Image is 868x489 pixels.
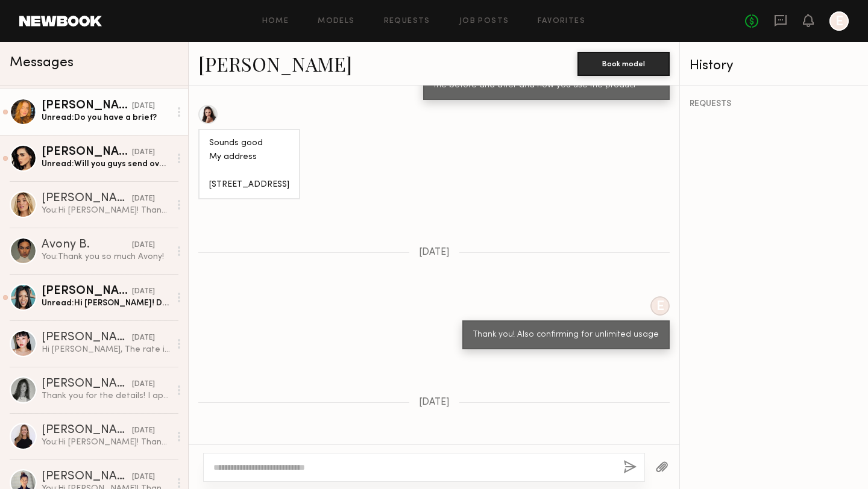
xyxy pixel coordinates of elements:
[318,17,354,25] a: Models
[577,58,670,68] a: Book model
[42,193,132,205] div: [PERSON_NAME]
[132,101,155,112] div: [DATE]
[42,205,170,216] div: You: Hi [PERSON_NAME]! Thanks for getting back to me! Would you be open to any flexibility for 1 ...
[538,17,585,25] a: Favorites
[132,379,155,390] div: [DATE]
[42,239,132,251] div: Avony B.
[42,297,170,309] div: Unread: Hi [PERSON_NAME]! Do you have a brief available to share so I can check out the scope of ...
[10,56,74,70] span: Messages
[132,193,155,205] div: [DATE]
[419,397,450,408] span: [DATE]
[42,390,170,402] div: Thank you for the details! I appreciate your offer of $150, however I can’t agree to this rate wi...
[132,286,155,297] div: [DATE]
[42,332,132,344] div: [PERSON_NAME]
[829,11,849,31] a: E
[42,112,170,123] div: Unread: Do you have a brief?
[690,100,858,108] div: REQUESTS
[132,425,155,437] div: [DATE]
[419,248,450,258] span: [DATE]
[384,17,430,25] a: Requests
[42,158,170,170] div: Unread: Will you guys send over a booking?:)
[42,344,170,355] div: Hi [PERSON_NAME], The rate is a bit low, but I’d still love to collaborate on this project. Kindl...
[42,471,132,483] div: [PERSON_NAME]
[42,378,132,390] div: [PERSON_NAME]
[132,147,155,158] div: [DATE]
[132,472,155,483] div: [DATE]
[42,251,170,263] div: You: Thank you so much Avony!
[132,240,155,251] div: [DATE]
[459,17,509,25] a: Job Posts
[42,100,132,112] div: [PERSON_NAME]
[132,332,155,344] div: [DATE]
[198,51,352,76] a: [PERSON_NAME]
[42,437,170,448] div: You: Hi [PERSON_NAME]! Thanks for getting back to me! Would you be open to any flexibility for 1 ...
[42,285,132,297] div: [PERSON_NAME]
[577,52,670,76] button: Book model
[262,17,289,25] a: Home
[690,59,858,73] div: History
[473,328,659,342] div: Thank you! Also confirming for unlimited usage
[42,146,132,158] div: [PERSON_NAME]
[209,137,289,192] div: Sounds good My address [STREET_ADDRESS]
[42,425,132,437] div: [PERSON_NAME]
